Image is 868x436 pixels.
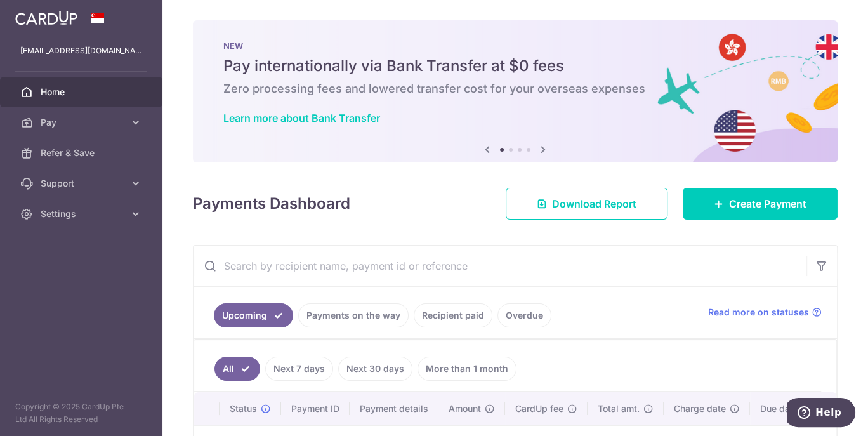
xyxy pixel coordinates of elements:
[223,41,807,51] p: NEW
[230,402,257,415] span: Status
[683,188,838,220] a: Create Payment
[708,306,822,319] a: Read more on statuses
[41,177,124,190] span: Support
[214,357,260,381] a: All
[674,402,726,415] span: Charge date
[598,402,640,415] span: Total amt.
[414,303,492,327] a: Recipient paid
[193,20,838,162] img: Bank transfer banner
[41,208,124,220] span: Settings
[20,44,142,57] p: [EMAIL_ADDRESS][DOMAIN_NAME]
[760,402,798,415] span: Due date
[265,357,333,381] a: Next 7 days
[214,303,293,327] a: Upcoming
[15,10,77,25] img: CardUp
[787,398,855,430] iframe: Opens a widget where you can find more information
[223,112,380,124] a: Learn more about Bank Transfer
[194,246,806,286] input: Search by recipient name, payment id or reference
[497,303,551,327] a: Overdue
[41,116,124,129] span: Pay
[298,303,409,327] a: Payments on the way
[418,357,516,381] a: More than 1 month
[729,196,806,211] span: Create Payment
[350,392,438,425] th: Payment details
[552,196,636,211] span: Download Report
[281,392,350,425] th: Payment ID
[41,86,124,98] span: Home
[41,147,124,159] span: Refer & Save
[515,402,563,415] span: CardUp fee
[708,306,809,319] span: Read more on statuses
[506,188,667,220] a: Download Report
[223,56,807,76] h5: Pay internationally via Bank Transfer at $0 fees
[449,402,481,415] span: Amount
[223,81,807,96] h6: Zero processing fees and lowered transfer cost for your overseas expenses
[338,357,412,381] a: Next 30 days
[193,192,350,215] h4: Payments Dashboard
